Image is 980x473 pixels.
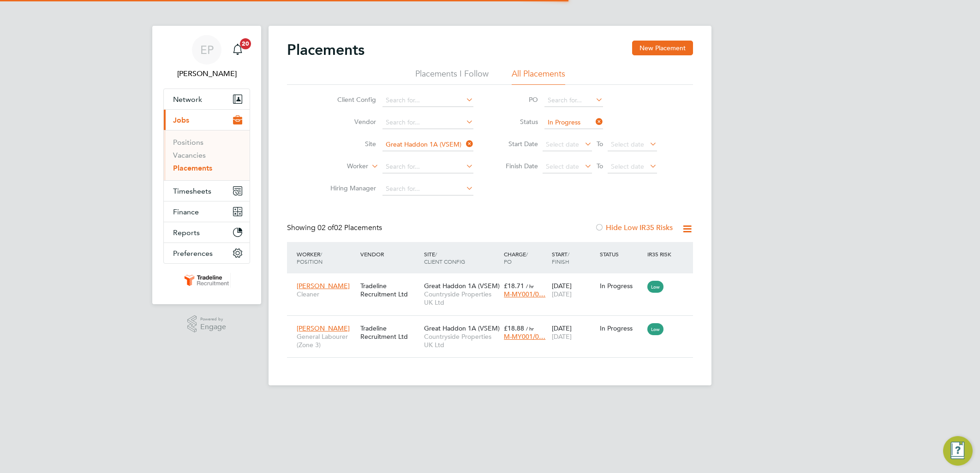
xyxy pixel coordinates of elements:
button: Timesheets [164,181,250,201]
a: [PERSON_NAME]CleanerTradeline Recruitment LtdGreat Haddon 1A (VSEM)Countryside Properties UK Ltd£... [294,277,693,284]
span: Countryside Properties UK Ltd [424,290,499,307]
span: EP [200,44,214,56]
span: [PERSON_NAME] [297,282,350,290]
a: Powered byEngage [187,315,227,333]
span: [PERSON_NAME] [297,324,350,332]
input: Search for... [382,183,473,195]
span: Low [647,281,663,293]
label: Hide Low IR35 Risks [595,223,673,232]
span: / Position [297,250,323,265]
span: 20 [240,38,251,49]
button: Network [164,89,250,109]
span: / hr [526,325,534,332]
span: Ellie Page [163,68,250,79]
span: Reports [173,228,200,237]
button: New Placement [632,41,693,55]
input: Search for... [544,94,603,107]
button: Reports [164,222,250,242]
input: Search for... [382,138,473,151]
span: Network [173,95,202,104]
button: Preferences [164,243,250,263]
label: Finish Date [496,162,538,170]
input: Search for... [382,116,473,129]
div: Jobs [164,130,250,180]
span: Select date [546,140,579,148]
a: EP[PERSON_NAME] [163,35,250,79]
div: Worker [294,246,358,270]
label: PO [496,95,538,104]
span: Great Haddon 1A (VSEM) [424,282,500,290]
span: Low [647,323,663,335]
div: [DATE] [550,319,598,345]
div: Charge [502,246,550,270]
button: Jobs [164,110,250,130]
span: / PO [504,250,528,265]
a: Vacancies [173,151,206,160]
span: To [594,160,606,172]
button: Engage Resource Center [943,436,973,466]
label: Start Date [496,140,538,148]
input: Search for... [382,160,473,173]
div: Tradeline Recruitment Ltd [358,319,422,345]
a: Positions [173,138,203,147]
span: Select date [546,162,579,171]
a: Placements [173,164,212,172]
span: M-MY001/0… [504,332,545,341]
label: Site [323,140,376,148]
img: tradelinerecruitment-logo-retina.png [183,273,231,288]
span: Great Haddon 1A (VSEM) [424,324,500,332]
div: Tradeline Recruitment Ltd [358,277,422,303]
span: 02 of [317,223,334,232]
a: [PERSON_NAME]General Labourer (Zone 3)Tradeline Recruitment LtdGreat Haddon 1A (VSEM)Countryside ... [294,319,693,327]
label: Hiring Manager [323,184,376,192]
div: Status [598,246,645,262]
li: Placements I Follow [415,68,489,85]
input: Search for... [382,94,473,107]
span: Finance [173,207,199,216]
span: / hr [526,283,534,290]
label: Status [496,118,538,126]
input: Select one [544,116,603,129]
span: Select date [611,140,644,148]
div: Site [422,246,502,270]
span: / Finish [552,250,569,265]
span: £18.88 [504,324,524,332]
a: Go to home page [163,273,250,288]
div: Vendor [358,246,422,262]
span: Timesheets [173,187,211,195]
span: Engage [200,323,226,331]
div: Showing [287,223,384,233]
div: [DATE] [550,277,598,303]
nav: Main navigation [152,26,261,304]
label: Vendor [323,118,376,126]
label: Worker [315,162,368,171]
h2: Placements [287,41,365,59]
span: Select date [611,162,644,171]
span: £18.71 [504,282,524,290]
span: Preferences [173,249,213,258]
label: Client Config [323,95,376,104]
span: Countryside Properties UK Ltd [424,332,499,349]
div: IR35 Risk [645,246,677,262]
button: Finance [164,201,250,222]
div: In Progress [600,324,643,332]
li: All Placements [512,68,565,85]
div: In Progress [600,282,643,290]
span: Powered by [200,315,226,323]
span: General Labourer (Zone 3) [297,332,356,349]
span: 02 Placements [317,223,382,232]
span: To [594,138,606,150]
span: Cleaner [297,290,356,298]
div: Start [550,246,598,270]
span: [DATE] [552,332,572,341]
a: 20 [228,35,247,65]
span: [DATE] [552,290,572,298]
span: M-MY001/0… [504,290,545,298]
span: Jobs [173,116,189,124]
span: / Client Config [424,250,465,265]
